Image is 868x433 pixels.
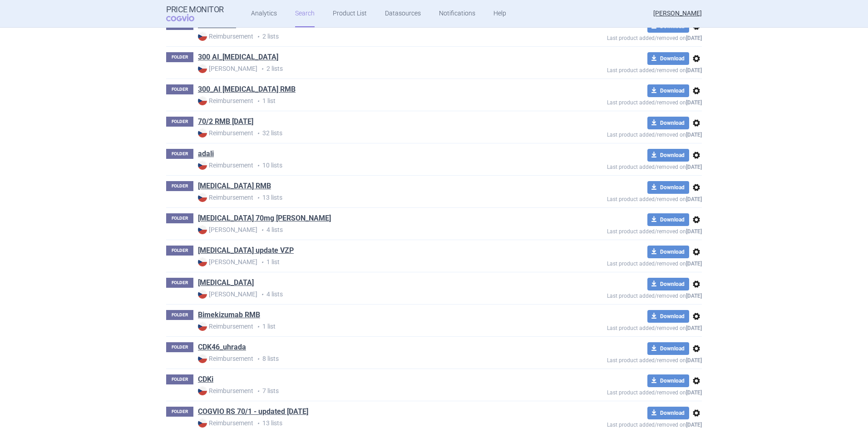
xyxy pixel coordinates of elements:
[686,67,702,74] strong: [DATE]
[198,225,207,234] img: CZ
[166,342,193,352] p: FOLDER
[253,193,262,202] i: •
[647,181,689,194] button: Download
[166,310,193,320] p: FOLDER
[198,290,257,299] strong: [PERSON_NAME]
[253,161,262,170] i: •
[198,386,541,396] p: 7 lists
[198,354,207,363] img: CZ
[198,374,213,386] h1: CDKi
[253,387,262,396] i: •
[198,149,214,159] a: adali
[541,65,702,74] p: Last product added/removed on
[686,99,702,106] strong: [DATE]
[198,354,253,363] strong: Reimbursement
[198,96,541,106] p: 1 list
[686,325,702,331] strong: [DATE]
[198,149,214,161] h1: adali
[198,193,207,202] img: CZ
[647,149,689,162] button: Download
[253,354,262,364] i: •
[198,225,257,234] strong: [PERSON_NAME]
[647,213,689,226] button: Download
[253,97,262,106] i: •
[686,261,702,267] strong: [DATE]
[166,14,207,21] span: COGVIO
[541,323,702,331] p: Last product added/removed on
[198,52,278,64] h1: 300 AI_Xolair
[198,310,260,322] h1: Bimekizumab RMB
[686,35,702,41] strong: [DATE]
[198,374,213,384] a: CDKi
[647,407,689,419] button: Download
[541,355,702,364] p: Last product added/removed on
[198,84,296,94] a: 300_AI [MEDICAL_DATA] RMB
[647,84,689,97] button: Download
[198,407,308,417] a: COGVIO RS 70/1 - updated [DATE]
[686,196,702,202] strong: [DATE]
[198,354,541,364] p: 8 lists
[198,84,296,96] h1: 300_AI Xolair RMB
[198,64,207,73] img: CZ
[198,32,253,41] strong: Reimbursement
[166,407,193,417] p: FOLDER
[198,246,294,257] h1: Aimovig update VZP
[198,386,253,395] strong: Reimbursement
[198,32,541,41] p: 2 lists
[686,422,702,428] strong: [DATE]
[198,278,254,288] a: [MEDICAL_DATA]
[647,117,689,129] button: Download
[686,389,702,396] strong: [DATE]
[541,387,702,396] p: Last product added/removed on
[647,374,689,387] button: Download
[253,32,262,41] i: •
[198,407,308,418] h1: COGVIO RS 70/1 - updated 28.2.2019
[686,228,702,235] strong: [DATE]
[686,357,702,364] strong: [DATE]
[166,5,224,22] a: Price MonitorCOGVIO
[253,129,262,138] i: •
[198,342,246,352] a: CDK46_uhrada
[198,342,246,354] h1: CDK46_uhrada
[541,97,702,106] p: Last product added/removed on
[647,342,689,355] button: Download
[257,64,266,74] i: •
[198,246,294,256] a: [MEDICAL_DATA] update VZP
[198,193,541,202] p: 13 lists
[198,418,253,428] strong: Reimbursement
[198,52,278,62] a: 300 AI_[MEDICAL_DATA]
[541,258,702,267] p: Last product added/removed on
[686,293,702,299] strong: [DATE]
[253,322,262,331] i: •
[541,33,702,41] p: Last product added/removed on
[198,32,207,41] img: CZ
[198,117,253,128] h1: 70/2 RMB 14.12.2022
[198,128,207,138] img: CZ
[198,310,260,320] a: Bimekizumab RMB
[198,181,271,193] h1: Adalimumab RMB
[166,52,193,62] p: FOLDER
[198,193,253,202] strong: Reimbursement
[198,418,541,428] p: 13 lists
[166,84,193,94] p: FOLDER
[166,5,224,14] strong: Price Monitor
[198,96,253,105] strong: Reimbursement
[257,290,266,299] i: •
[647,278,689,290] button: Download
[198,213,331,225] h1: Aimovig 70mg MAX Price
[166,278,193,288] p: FOLDER
[166,117,193,127] p: FOLDER
[541,290,702,299] p: Last product added/removed on
[198,290,541,299] p: 4 lists
[198,96,207,105] img: CZ
[257,258,266,267] i: •
[166,374,193,384] p: FOLDER
[541,194,702,202] p: Last product added/removed on
[166,246,193,256] p: FOLDER
[198,128,253,138] strong: Reimbursement
[198,257,257,266] strong: [PERSON_NAME]
[198,128,541,138] p: 32 lists
[166,181,193,191] p: FOLDER
[166,149,193,159] p: FOLDER
[198,64,541,74] p: 2 lists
